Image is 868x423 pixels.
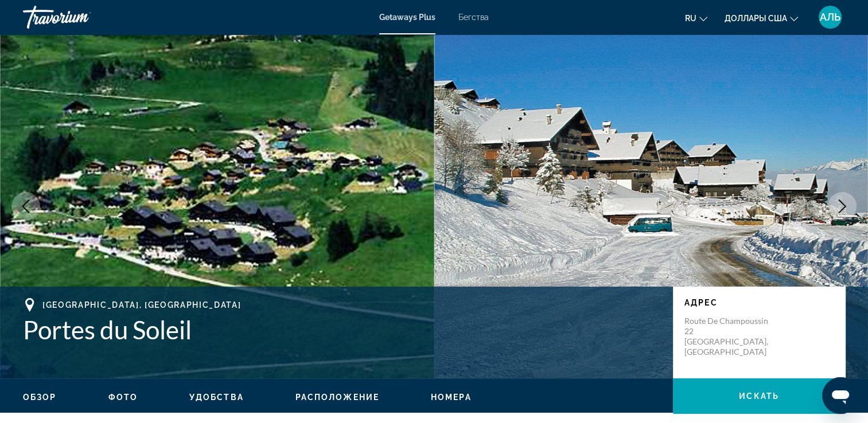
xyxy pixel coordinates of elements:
p: Адрес [684,298,834,307]
button: Предыдущее изображение [11,192,40,221]
button: Пользовательское меню [815,5,845,29]
span: Доллары США [725,14,787,23]
a: Getaways Plus [379,13,435,22]
button: Фото [108,392,138,402]
button: Обзор [23,392,57,402]
button: Удобства [189,392,244,402]
button: Изменить валюту [725,10,798,26]
a: Травориум [23,2,138,32]
button: искать [673,378,845,414]
p: Route de Champoussin 22 [GEOGRAPHIC_DATA], [GEOGRAPHIC_DATA] [684,316,776,357]
span: искать [739,391,779,401]
button: Изменение языка [685,10,707,26]
button: Следующее изображение [828,192,857,221]
button: Расположение [295,392,379,402]
span: ru [685,14,696,23]
iframe: Кнопка запуска окна обмена сообщениями [822,377,859,414]
a: Бегства [458,13,489,22]
span: АЛЬ [820,11,840,23]
span: [GEOGRAPHIC_DATA], [GEOGRAPHIC_DATA] [42,300,241,310]
button: Номера [431,392,472,402]
h1: Portes du Soleil [23,315,661,344]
